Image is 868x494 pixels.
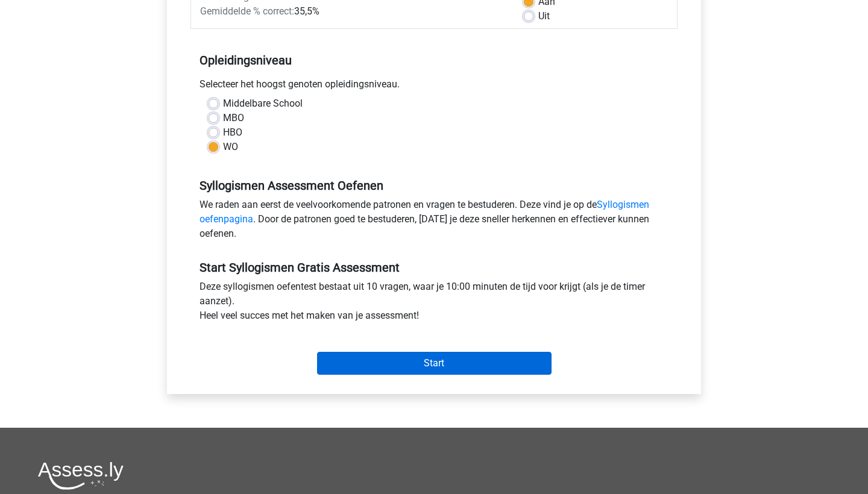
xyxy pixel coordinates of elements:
h5: Syllogismen Assessment Oefenen [200,178,668,193]
div: Selecteer het hoogst genoten opleidingsniveau. [190,77,678,96]
input: Start [317,352,552,375]
img: Assessly logo [38,461,124,490]
label: WO [223,140,238,154]
h5: Opleidingsniveau [200,48,668,72]
label: HBO [223,125,242,140]
div: We raden aan eerst de veelvoorkomende patronen en vragen te bestuderen. Deze vind je op de . Door... [190,198,678,246]
span: Gemiddelde % correct: [200,5,294,17]
div: Deze syllogismen oefentest bestaat uit 10 vragen, waar je 10:00 minuten de tijd voor krijgt (als ... [190,280,678,328]
div: 35,5% [191,4,515,19]
label: Middelbare School [223,96,303,111]
label: Uit [538,9,550,23]
h5: Start Syllogismen Gratis Assessment [200,260,668,275]
label: MBO [223,111,244,125]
